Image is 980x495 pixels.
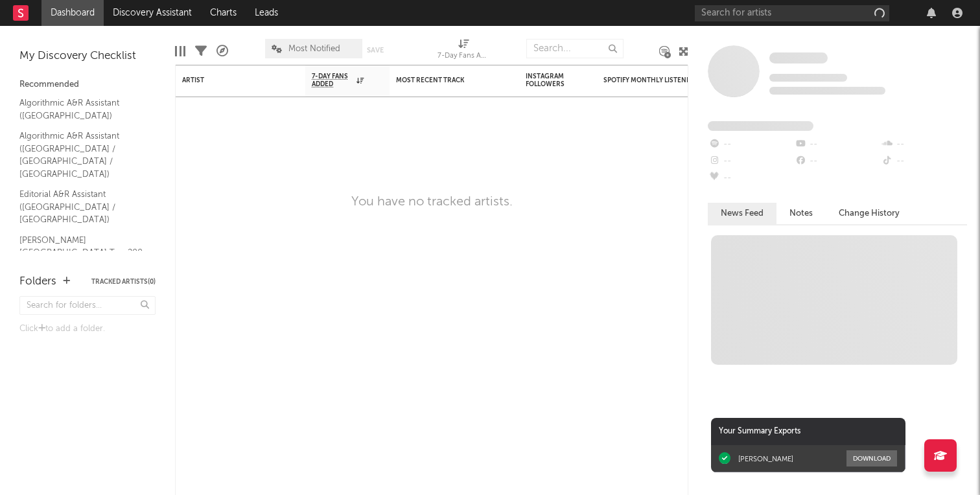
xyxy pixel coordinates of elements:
button: Save [367,47,384,54]
div: Your Summary Exports [711,418,905,445]
div: You have no tracked artists. [351,194,513,210]
a: Algorithmic A&R Assistant ([GEOGRAPHIC_DATA] / [GEOGRAPHIC_DATA] / [GEOGRAPHIC_DATA]) [19,129,143,181]
div: Spotify Monthly Listeners [603,76,701,84]
div: -- [881,136,967,153]
span: Some Artist [769,52,828,63]
span: Most Notified [288,45,340,53]
div: 7-Day Fans Added (7-Day Fans Added) [437,32,489,70]
div: -- [794,136,880,153]
div: A&R Pipeline [216,32,228,70]
div: Edit Columns [175,32,185,70]
div: Click to add a folder. [19,321,156,337]
div: -- [708,153,794,170]
a: Some Artist [769,52,828,65]
div: -- [881,153,967,170]
a: Editorial A&R Assistant ([GEOGRAPHIC_DATA] / [GEOGRAPHIC_DATA]) [19,187,143,227]
span: Fans Added by Platform [708,121,813,131]
div: -- [708,136,794,153]
span: 7-Day Fans Added [312,73,353,88]
input: Search for artists [695,5,889,21]
button: Notes [776,203,826,224]
a: Algorithmic A&R Assistant ([GEOGRAPHIC_DATA]) [19,96,143,122]
span: Tracking Since: [DATE] [769,74,847,82]
input: Search for folders... [19,296,156,315]
div: Instagram Followers [526,73,571,88]
div: 7-Day Fans Added (7-Day Fans Added) [437,49,489,64]
span: 0 fans last week [769,87,885,95]
div: Artist [182,76,279,84]
div: Most Recent Track [396,76,493,84]
div: My Discovery Checklist [19,49,156,64]
div: Filters [195,32,207,70]
div: Folders [19,274,56,290]
button: Tracked Artists(0) [91,279,156,285]
div: -- [794,153,880,170]
div: [PERSON_NAME] [738,454,793,463]
button: News Feed [708,203,776,224]
div: -- [708,170,794,187]
input: Search... [526,39,624,58]
div: Recommended [19,77,156,93]
button: Change History [826,203,913,224]
button: Download [846,450,897,466]
a: [PERSON_NAME] [GEOGRAPHIC_DATA] Top 200 [19,233,143,260]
